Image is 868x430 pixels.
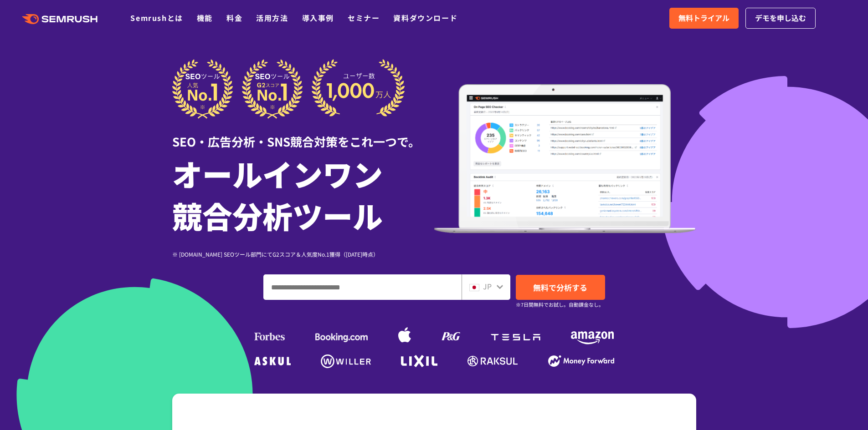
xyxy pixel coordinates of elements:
[226,12,242,23] a: 料金
[678,12,729,24] span: 無料トライアル
[172,119,434,150] div: SEO・広告分析・SNS競合対策をこれ一つで。
[348,12,380,23] a: セミナー
[483,281,492,292] span: JP
[516,275,605,300] a: 無料で分析する
[197,12,213,23] a: 機能
[516,300,604,309] small: ※7日間無料でお試し。自動課金なし。
[755,12,806,24] span: デモを申し込む
[302,12,334,23] a: 導入事例
[172,152,434,236] h1: オールインワン 競合分析ツール
[745,8,816,29] a: デモを申し込む
[393,12,457,23] a: 資料ダウンロード
[264,275,461,299] input: ドメイン、キーワードまたはURLを入力してください
[256,12,288,23] a: 活用方法
[669,8,739,29] a: 無料トライアル
[172,250,434,258] div: ※ [DOMAIN_NAME] SEOツール部門にてG2スコア＆人気度No.1獲得（[DATE]時点）
[130,12,183,23] a: Semrushとは
[533,282,587,293] span: 無料で分析する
